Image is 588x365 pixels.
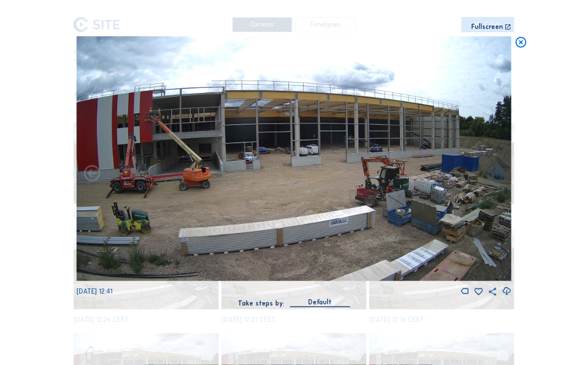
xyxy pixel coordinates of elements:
[83,164,102,183] i: Forward
[76,287,113,295] span: [DATE] 12:41
[308,297,332,307] div: Default
[238,300,284,307] div: Take steps by:
[76,36,512,281] img: Image
[472,24,504,31] div: Fullscreen
[290,297,350,307] div: Default
[487,164,506,183] i: Back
